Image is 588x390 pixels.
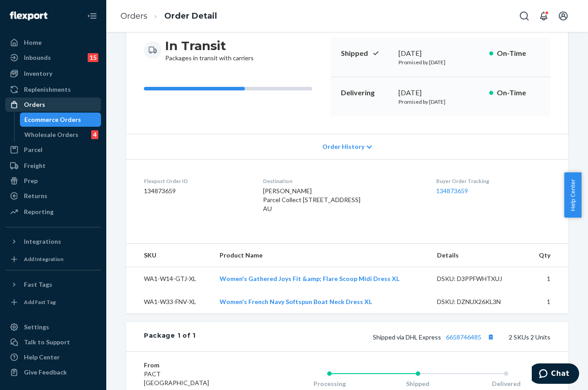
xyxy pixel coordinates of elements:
div: Delivered [462,379,550,388]
div: Add Integration [24,255,63,263]
div: Wholesale Orders [24,130,78,139]
div: 2 SKUs 2 Units [196,331,550,343]
td: WA1-W33-FNV-XL [126,290,213,313]
th: SKU [126,244,213,267]
div: Parcel [24,145,43,154]
button: Fast Tags [5,277,101,292]
div: Inbounds [24,53,51,62]
div: Package 1 of 1 [144,331,196,343]
div: Shipped [374,379,462,388]
div: Orders [24,100,45,109]
div: [DATE] [398,48,482,58]
div: Returns [24,191,47,200]
div: Packages in transit with carriers [165,38,254,62]
button: Open notifications [535,7,553,25]
div: Talk to Support [24,338,70,347]
div: Prep [24,176,38,185]
a: Inbounds15 [5,51,101,65]
a: Orders [120,11,147,21]
div: Add Fast Tag [24,298,56,306]
a: Wholesale Orders4 [20,128,101,142]
td: 1 [527,290,568,313]
a: Prep [5,174,101,188]
dt: Flexport Order ID [144,177,249,185]
a: 134873659 [436,187,468,195]
a: Women's Gathered Joys Fit &amp; Flare Scoop Midi Dress XL [220,275,399,282]
td: 1 [527,267,568,291]
a: Settings [5,320,101,334]
dt: Destination [263,177,422,185]
a: Orders [5,97,101,112]
span: Order History [322,142,364,151]
span: [PERSON_NAME] Parcel Collect [STREET_ADDRESS] AU [263,187,360,212]
div: Settings [24,323,49,331]
h3: In Transit [165,38,254,54]
div: DSKU: D3PPFWHTXUJ [437,274,520,283]
a: Add Integration [5,252,101,266]
ol: breadcrumbs [113,3,224,29]
div: Reporting [24,207,54,216]
div: Integrations [24,237,61,246]
div: [DATE] [398,88,482,98]
a: Add Fast Tag [5,295,101,309]
a: Inventory [5,66,101,81]
th: Product Name [213,244,430,267]
p: Delivering [341,88,391,98]
dt: Buyer Order Tracking [436,177,550,185]
a: Women's French Navy Softspun Boat Neck Dress XL [220,298,372,305]
div: Ecommerce Orders [24,115,81,124]
div: Replenishments [24,85,71,94]
div: Home [24,38,42,47]
div: Processing [285,379,374,388]
button: Close Navigation [83,7,101,25]
a: Order Detail [164,11,217,21]
div: 4 [91,130,98,139]
p: On-Time [497,88,540,98]
div: 15 [88,53,98,62]
button: Talk to Support [5,335,101,349]
img: Flexport logo [10,12,47,20]
a: 6658746485 [446,333,481,341]
a: Help Center [5,350,101,364]
td: WA1-W14-GTJ-XL [126,267,213,291]
div: Give Feedback [24,368,67,377]
p: Promised by [DATE] [398,98,482,105]
span: PACT [GEOGRAPHIC_DATA] [144,370,209,386]
div: Inventory [24,69,52,78]
th: Details [430,244,527,267]
dd: 134873659 [144,187,249,195]
a: Freight [5,159,101,173]
dt: From [144,361,250,370]
a: Ecommerce Orders [20,113,101,127]
div: DSKU: DZNUX26KL3N [437,297,520,306]
p: Promised by [DATE] [398,58,482,66]
div: Help Center [24,353,60,362]
a: Replenishments [5,82,101,97]
button: Help Center [564,172,581,218]
iframe: Opens a widget where you can chat to one of our agents [532,363,579,386]
th: Qty [527,244,568,267]
a: Returns [5,189,101,203]
button: Open Search Box [515,7,533,25]
button: Copy tracking number [485,331,496,343]
p: On-Time [497,48,540,58]
a: Reporting [5,205,101,219]
div: Freight [24,161,46,170]
button: Integrations [5,234,101,249]
a: Home [5,35,101,50]
button: Give Feedback [5,365,101,379]
span: Shipped via DHL Express [373,333,496,341]
button: Open account menu [554,7,572,25]
a: Parcel [5,143,101,157]
p: Shipped [341,48,391,58]
div: Fast Tags [24,280,52,289]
